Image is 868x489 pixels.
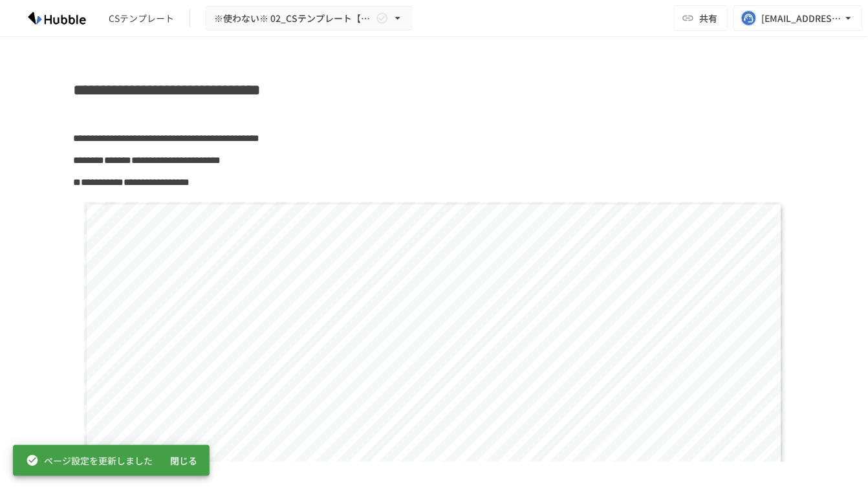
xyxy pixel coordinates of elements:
[206,6,413,31] button: ※使わない※ 02_CSテンプレート【Hubble mini】Hubble×企業名 オンボーディングプロジェクト
[762,10,842,27] div: [EMAIL_ADDRESS][DOMAIN_NAME]
[733,5,863,31] button: [EMAIL_ADDRESS][DOMAIN_NAME]
[214,10,373,27] span: ※使わない※ 02_CSテンプレート【Hubble mini】Hubble×企業名 オンボーディングプロジェクト
[674,5,728,31] button: 共有
[700,11,718,25] span: 共有
[109,12,174,25] div: CSテンプレート
[26,449,153,472] div: ページ設定を更新しました
[163,449,204,473] button: 閉じる
[16,8,98,28] img: HzDRNkGCf7KYO4GfwKnzITak6oVsp5RHeZBEM1dQFiQ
